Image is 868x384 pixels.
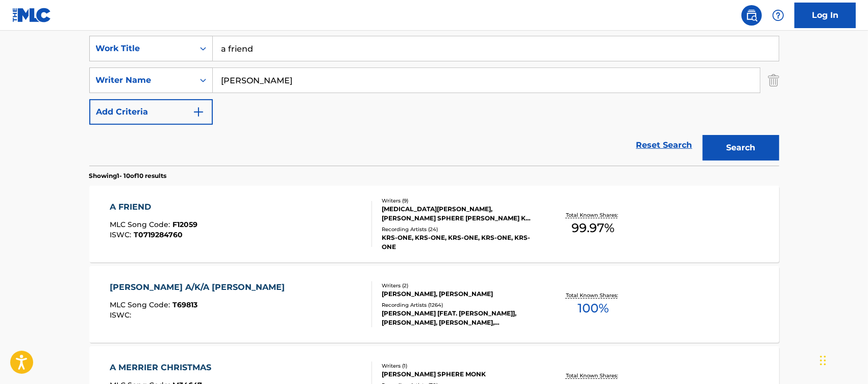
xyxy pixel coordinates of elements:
img: 9d2ae6d4665cec9f34b9.svg [192,106,205,118]
div: A FRIEND [110,201,197,213]
span: 99.97 % [572,219,614,237]
span: ISWC : [110,310,134,320]
iframe: Chat Widget [817,335,868,384]
a: Reset Search [631,134,698,156]
div: Recording Artists ( 24 ) [382,225,536,233]
div: Writers ( 9 ) [382,197,536,205]
span: T0719284760 [134,230,183,239]
button: Add Criteria [89,99,213,125]
div: [PERSON_NAME], [PERSON_NAME] [382,289,536,299]
span: MLC Song Code : [110,300,172,309]
span: ISWC : [110,230,134,239]
div: [PERSON_NAME] SPHERE MONK [382,370,536,379]
img: Delete Criterion [768,67,779,93]
a: Log In [795,3,856,28]
div: Help [768,5,788,26]
p: Total Known Shares: [566,372,621,379]
div: [MEDICAL_DATA][PERSON_NAME], [PERSON_NAME] SPHERE [PERSON_NAME] K [PERSON_NAME] SPHERE [PERSON_NA... [382,205,536,223]
div: Writer Name [96,74,188,86]
div: A MERRIER CHRISTMAS [110,362,216,374]
a: [PERSON_NAME] A/K/A [PERSON_NAME]MLC Song Code:T69813ISWC:Writers (2)[PERSON_NAME], [PERSON_NAME]... [89,266,779,343]
button: Search [703,135,779,161]
p: Showing 1 - 10 of 10 results [89,171,167,180]
form: Search Form [89,36,779,166]
div: Writers ( 2 ) [382,282,536,289]
span: MLC Song Code : [110,220,172,229]
img: help [772,9,784,21]
p: Total Known Shares: [566,211,621,219]
span: F12059 [172,220,197,229]
span: 100 % [578,299,609,318]
span: T69813 [172,300,197,309]
a: A FRIENDMLC Song Code:F12059ISWC:T0719284760Writers (9)[MEDICAL_DATA][PERSON_NAME], [PERSON_NAME]... [89,186,779,262]
div: [PERSON_NAME] A/K/A [PERSON_NAME] [110,281,290,293]
a: Public Search [741,5,762,26]
p: Total Known Shares: [566,291,621,299]
div: Drag [820,345,826,376]
div: Work Title [96,42,188,55]
img: search [746,9,758,21]
div: Recording Artists ( 1264 ) [382,301,536,309]
div: Writers ( 1 ) [382,362,536,370]
div: KRS-ONE, KRS-ONE, KRS-ONE, KRS-ONE, KRS-ONE [382,233,536,252]
div: [PERSON_NAME] [FEAT. [PERSON_NAME]], [PERSON_NAME], [PERSON_NAME], [PERSON_NAME], [PERSON_NAME], ... [382,309,536,327]
img: MLC Logo [12,8,52,22]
